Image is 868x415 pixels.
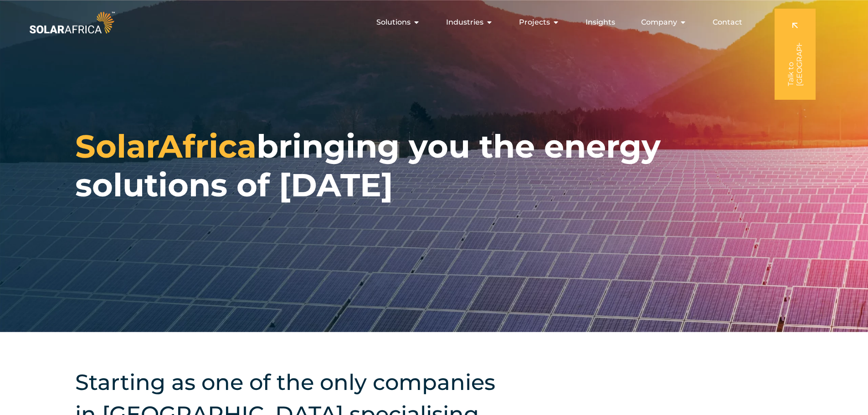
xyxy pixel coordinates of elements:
span: Industries [446,17,483,28]
div: Menu Toggle [117,13,750,31]
a: Contact [713,17,742,28]
span: Company [641,17,677,28]
h1: bringing you the energy solutions of [DATE] [75,127,793,205]
nav: Menu [117,13,750,31]
span: Solutions [376,17,411,28]
span: SolarAfrica [75,127,257,166]
span: Projects [519,17,550,28]
a: Insights [586,17,615,28]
